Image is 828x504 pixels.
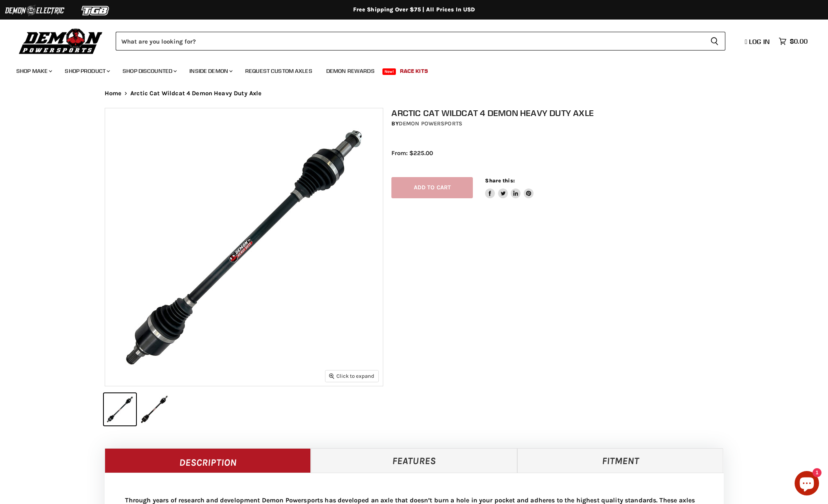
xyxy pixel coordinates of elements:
img: TGB Logo 2 [65,3,126,18]
h1: Arctic Cat Wildcat 4 Demon Heavy Duty Axle [391,108,732,118]
button: IMAGE thumbnail [138,393,171,425]
form: Product [116,32,725,50]
a: Description [105,448,311,473]
a: Demon Powersports [399,120,462,127]
a: $0.00 [775,35,812,47]
span: New! [382,68,396,75]
img: Demon Electric Logo 2 [4,3,65,18]
button: IMAGE thumbnail [104,393,136,425]
span: From: $225.00 [391,149,433,157]
img: Demon Powersports [16,26,105,55]
a: Home [105,90,122,97]
a: Shop Discounted [116,63,182,79]
div: Free Shipping Over $75 | All Prices In USD [88,6,740,13]
div: by [391,119,732,128]
a: Log in [741,38,775,45]
span: Click to expand [329,373,374,379]
span: Arctic Cat Wildcat 4 Demon Heavy Duty Axle [130,90,261,97]
a: Shop Make [10,63,57,79]
span: Log in [749,37,770,46]
span: $0.00 [790,37,808,45]
ul: Main menu [10,59,806,79]
img: IMAGE [105,108,383,386]
a: Demon Rewards [320,63,381,79]
a: Fitment [517,448,724,473]
a: Inside Demon [183,63,237,79]
button: Search [704,32,725,50]
nav: Breadcrumbs [88,90,740,97]
button: Click to expand [325,370,378,381]
inbox-online-store-chat: Shopify online store chat [792,471,821,497]
a: Race Kits [394,63,434,79]
a: Features [311,448,517,473]
a: Request Custom Axles [239,63,318,79]
aside: Share this: [485,177,534,199]
span: Share this: [485,177,514,184]
a: Shop Product [59,63,115,79]
input: Search [116,32,704,50]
